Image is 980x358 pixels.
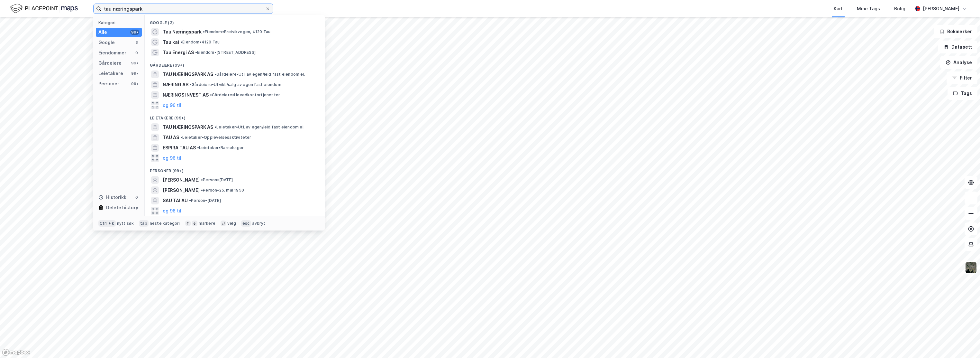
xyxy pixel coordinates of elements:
[948,327,980,358] div: Kontrollprogram for chat
[189,198,221,203] span: Person • [DATE]
[180,40,182,44] span: •
[195,50,197,55] span: •
[98,70,123,77] div: Leietakere
[180,135,182,140] span: •
[98,39,115,46] div: Google
[163,144,196,152] span: ESPIRA TAU AS
[98,28,107,36] div: Alle
[145,15,325,27] div: Google (3)
[163,123,213,131] span: TAU NÆRINGSPARK AS
[199,221,215,226] div: markere
[134,50,139,55] div: 0
[145,110,325,122] div: Leietakere (99+)
[163,207,181,215] button: og 96 til
[923,5,959,13] div: [PERSON_NAME]
[163,28,202,36] span: Tau Næringspark
[98,49,126,57] div: Eiendommer
[190,82,281,87] span: Gårdeiere • Utvikl./salg av egen fast eiendom
[163,38,179,46] span: Tau kai
[934,25,977,38] button: Bokmerker
[130,71,139,76] div: 99+
[195,50,256,55] span: Eiendom • [STREET_ADDRESS]
[201,177,203,182] span: •
[948,87,977,100] button: Tags
[241,220,251,227] div: esc
[834,5,843,13] div: Kart
[10,3,78,14] img: logo.f888ab2527a4732fd821a326f86c7f29.svg
[98,80,119,88] div: Personer
[163,81,188,89] span: NÆRING AS
[214,125,304,130] span: Leietaker • Utl. av egen/leid fast eiendom el.
[940,56,977,69] button: Analyse
[163,91,209,99] span: NÆRINGS INVEST AS
[163,101,181,109] button: og 96 til
[145,163,325,175] div: Personer (99+)
[117,221,134,226] div: nytt søk
[163,197,188,204] span: SAU TAI AU
[130,61,139,66] div: 99+
[201,188,244,193] span: Person • 25. mai 1950
[214,72,305,77] span: Gårdeiere • Utl. av egen/leid fast eiendom el.
[214,125,216,129] span: •
[98,20,142,25] div: Kategori
[190,82,192,87] span: •
[180,135,251,140] span: Leietaker • Opplevelsesaktiviteter
[965,261,977,274] img: 9k=
[947,71,977,84] button: Filter
[214,72,216,77] span: •
[2,349,30,356] a: Mapbox homepage
[857,5,880,13] div: Mine Tags
[163,49,194,56] span: Tau Energi AS
[163,71,213,78] span: TAU NÆRINGSPARK AS
[163,186,200,194] span: [PERSON_NAME]
[203,29,205,34] span: •
[201,177,233,183] span: Person • [DATE]
[101,4,265,14] input: Søk på adresse, matrikkel, gårdeiere, leietakere eller personer
[210,92,280,98] span: Gårdeiere • Hovedkontortjenester
[139,220,149,227] div: tab
[98,193,126,201] div: Historikk
[210,92,212,97] span: •
[145,58,325,69] div: Gårdeiere (99+)
[197,145,244,150] span: Leietaker • Barnehager
[150,221,180,226] div: neste kategori
[163,134,179,141] span: TAU AS
[98,59,122,67] div: Gårdeiere
[894,5,905,13] div: Bolig
[163,176,200,184] span: [PERSON_NAME]
[948,327,980,358] iframe: Chat Widget
[189,198,191,203] span: •
[163,154,181,162] button: og 96 til
[180,40,220,45] span: Eiendom • 4120 Tau
[197,145,199,150] span: •
[98,220,116,227] div: Ctrl + k
[203,29,270,34] span: Eiendom • Breivikvegen, 4120 Tau
[134,40,139,45] div: 3
[106,204,138,212] div: Delete history
[201,188,203,193] span: •
[130,30,139,35] div: 99+
[130,81,139,86] div: 99+
[252,221,265,226] div: avbryt
[938,41,977,53] button: Datasett
[227,221,236,226] div: velg
[134,195,139,200] div: 0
